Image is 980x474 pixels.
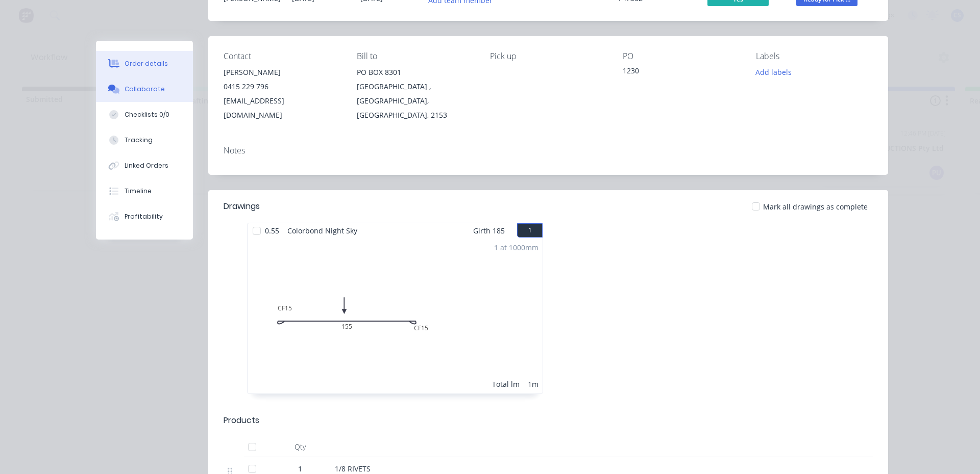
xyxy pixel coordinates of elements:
[473,223,505,238] span: Girth 185
[750,65,797,79] button: Add labels
[224,65,340,122] div: [PERSON_NAME]0415 229 796[EMAIL_ADDRESS][DOMAIN_NAME]
[756,51,873,61] div: Labels
[224,80,340,94] div: 0415 229 796
[96,127,193,153] button: Tracking
[494,242,538,253] div: 1 at 1000mm
[357,51,474,61] div: Bill to
[125,161,168,170] div: Linked Orders
[283,223,361,238] span: Colorbond Night Sky
[125,110,169,119] div: Checklists 0/0
[261,223,283,238] span: 0.55
[490,51,607,61] div: Pick up
[492,379,520,389] div: Total lm
[623,51,740,61] div: PO
[224,200,260,213] div: Drawings
[528,379,538,389] div: 1m
[517,223,543,238] button: 1
[357,80,474,122] div: [GEOGRAPHIC_DATA] , [GEOGRAPHIC_DATA], [GEOGRAPHIC_DATA], 2153
[335,464,371,473] span: 1/8 RIVETS
[96,76,193,102] button: Collaborate
[623,65,740,80] div: 1230
[96,51,193,76] button: Order details
[125,85,165,94] div: Collaborate
[248,238,543,393] div: 0CF15CF151551 at 1000mmTotal lm1m
[763,201,868,212] span: Mark all drawings as complete
[224,414,259,427] div: Products
[224,146,873,155] div: Notes
[224,51,340,61] div: Contact
[125,187,152,196] div: Timeline
[357,65,474,122] div: PO BOX 8301[GEOGRAPHIC_DATA] , [GEOGRAPHIC_DATA], [GEOGRAPHIC_DATA], 2153
[96,102,193,127] button: Checklists 0/0
[96,153,193,178] button: Linked Orders
[96,178,193,204] button: Timeline
[357,65,474,80] div: PO BOX 8301
[125,212,163,221] div: Profitability
[269,437,331,457] div: Qty
[224,94,340,122] div: [EMAIL_ADDRESS][DOMAIN_NAME]
[224,65,340,80] div: [PERSON_NAME]
[125,59,168,68] div: Order details
[298,463,302,474] span: 1
[125,136,153,145] div: Tracking
[96,204,193,229] button: Profitability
